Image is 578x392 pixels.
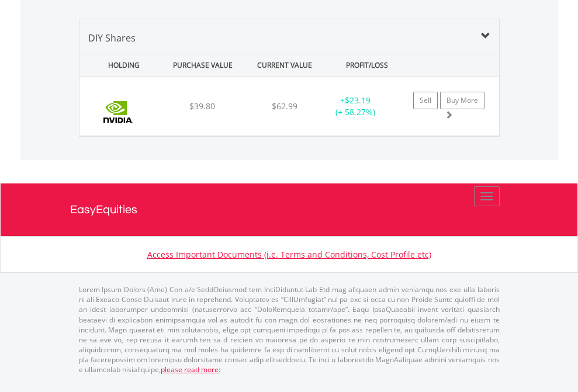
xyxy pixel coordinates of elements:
span: DIY Shares [88,32,136,44]
span: $39.80 [189,100,215,112]
div: PROFIT/LOSS [327,54,407,76]
a: EasyEquities [70,183,508,236]
a: Access Important Documents (i.e. Terms and Conditions, Cost Profile etc) [147,249,431,260]
div: + (+ 58.27%) [319,95,392,118]
div: PURCHASE VALUE [163,54,243,76]
div: HOLDING [81,54,160,76]
a: Sell [413,92,438,109]
a: Buy More [440,92,484,109]
span: $62.99 [272,100,297,112]
div: CURRENT VALUE [245,54,324,76]
img: EQU.US.NVDA.png [85,91,151,133]
span: $23.19 [345,95,371,106]
p: Lorem Ipsum Dolors (Ame) Con a/e SeddOeiusmod tem InciDiduntut Lab Etd mag aliquaen admin veniamq... [79,285,500,374]
a: please read more: [161,365,220,374]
